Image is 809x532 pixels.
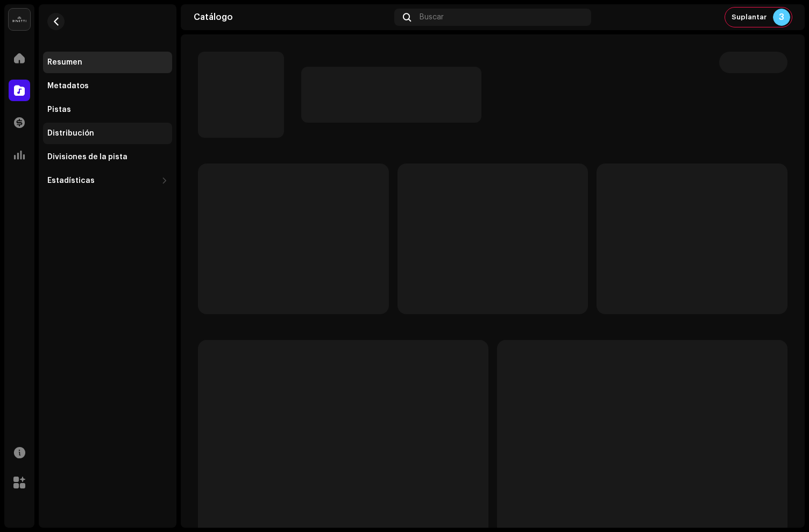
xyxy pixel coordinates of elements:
div: Resumen [47,58,82,67]
span: Buscar [420,13,444,22]
span: Suplantar [732,13,767,22]
div: Pistas [47,105,71,114]
re-m-nav-item: Resumen [43,52,172,73]
div: Metadatos [47,82,89,90]
img: 02a7c2d3-3c89-4098-b12f-2ff2945c95ee [9,9,30,30]
re-m-nav-item: Distribución [43,123,172,144]
div: Divisiones de la pista [47,153,127,161]
div: Estadísticas [47,176,95,185]
re-m-nav-item: Pistas [43,99,172,120]
div: Catálogo [194,13,390,22]
re-m-nav-item: Metadatos [43,75,172,97]
div: 3 [773,9,790,26]
re-m-nav-dropdown: Estadísticas [43,170,172,191]
div: Distribución [47,129,94,138]
re-m-nav-item: Divisiones de la pista [43,146,172,168]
